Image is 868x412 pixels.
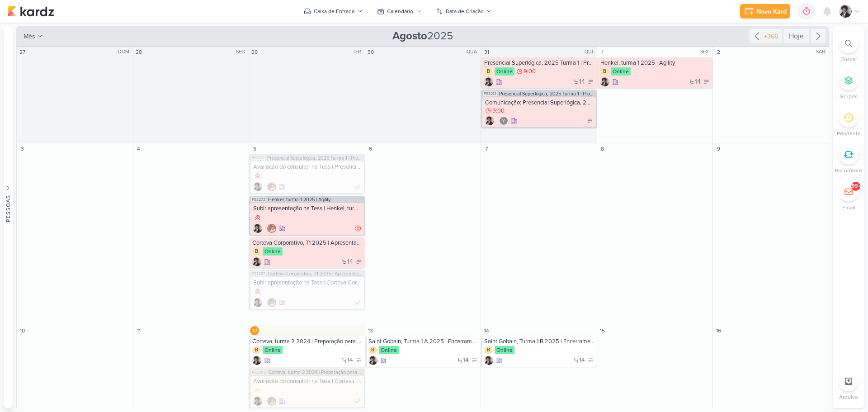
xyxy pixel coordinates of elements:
[495,67,514,76] div: Online
[839,393,858,401] p: Arquivo
[579,357,585,364] span: 14
[253,386,262,395] div: Prioridade Média
[714,144,723,153] div: 9
[252,346,261,354] div: B
[840,55,857,63] p: Buscar
[7,6,54,17] img: kardz.app
[18,144,27,153] div: 3
[251,370,267,375] span: PS3302
[263,346,283,354] div: Online
[134,144,143,153] div: 4
[253,279,362,286] div: Subir apresentação na Tess | Corteva Corporativo, T1 2025 | Apresentações Incríveis
[253,182,262,191] div: Criador(a): Pedro Luahn Simões
[253,397,262,406] img: Pedro Luahn Simões
[250,326,259,335] div: 12
[392,29,427,43] strong: Agosto
[252,356,261,365] img: Pedro Luahn Simões
[579,79,585,85] span: 14
[695,79,701,85] span: 14
[253,397,262,406] div: Criador(a): Pedro Luahn Simões
[253,298,262,307] div: Criador(a): Pedro Luahn Simões
[253,378,362,385] div: Avaliação do consultor na Tess | Corteva, turma 2 2024 | Preparação para seu futuro profissional 1
[833,33,864,63] li: Ctrl + F
[467,48,480,56] div: QUA
[265,182,276,191] div: Colaboradores: Cezar Giusti
[347,259,353,265] span: 14
[495,346,514,354] div: Online
[366,47,375,57] div: 30
[484,356,493,365] img: Pedro Luahn Simões
[267,397,276,406] img: Cezar Giusti
[611,67,631,76] div: Online
[524,68,536,75] span: 9:00
[485,116,494,125] img: Pedro Luahn Simões
[252,239,363,246] div: Corteva Corporativo, T1 2025 | Apresentações Incríveis
[267,224,276,233] img: Cezar Giusti
[18,326,27,335] div: 10
[700,48,712,56] div: SEX
[600,77,609,86] img: Pedro Luahn Simões
[600,59,711,66] div: Henkel, turma 1 2025 | Agility
[499,116,508,125] img: Yasmin Marchiori
[263,247,283,256] div: Online
[253,287,262,296] div: Prioridade Alta
[484,77,493,86] div: Criador(a): Pedro Luahn Simões
[354,298,361,307] div: Finalizado
[463,357,469,364] span: 14
[251,156,265,161] span: PS3212
[355,225,361,232] div: Em atraso
[134,47,143,57] div: 28
[485,116,494,125] div: Criador(a): Pedro Luahn Simões
[253,224,262,233] img: Pedro Luahn Simões
[837,129,861,137] p: Pendente
[740,4,790,19] button: Novo Kard
[483,91,497,96] span: PS3212
[356,357,362,364] div: A Fazer
[4,26,13,408] button: Pessoas
[265,298,276,307] div: Colaboradores: Cezar Giusti
[366,326,375,335] div: 13
[236,48,248,56] div: SEG
[485,99,594,106] div: Comunicação: Presencial Superlógica, 2025 Turma 1 | Protagonismo
[366,144,375,153] div: 6
[347,357,353,364] span: 14
[484,346,493,354] div: B
[840,92,858,100] p: Grupos
[251,197,266,202] span: PS3272
[368,356,377,365] div: Criador(a): Pedro Luahn Simões
[839,5,852,18] img: Pedro Luahn Simões
[484,59,595,66] div: Presencial Superlógica, 2025 Turma 1 | Protagonismo
[492,108,505,114] span: 9:00
[252,248,261,255] div: B
[250,144,259,153] div: 5
[24,32,35,41] span: mês
[588,79,594,85] div: A Fazer
[253,163,362,170] div: Avaliação do consultor na Tess | Presencial Superlógica, 2025 Turma 1 | Protagonismo
[251,271,266,276] span: PS3287
[268,271,363,276] span: Corteva Corporativo, T1 2025 | Apresentações Incríveis
[835,166,862,175] p: Recorrente
[267,182,276,191] img: Cezar Giusti
[252,338,363,345] div: Corteva, turma 2 2024 | Preparação para seu futuro profissional 1
[484,356,493,365] div: Criador(a): Pedro Luahn Simões
[118,48,132,56] div: DOM
[484,68,493,75] div: B
[703,79,710,85] div: A Fazer
[392,29,453,43] span: 2025
[4,194,12,222] div: Pessoas
[499,91,595,96] span: Presencial Superlógica, 2025 Turma 1 | Protagonismo
[484,338,595,345] div: Saint Gobain, Turma 1 B 2025 | Encerramento
[379,346,399,354] div: Online
[252,356,261,365] div: Criador(a): Pedro Luahn Simões
[253,171,262,180] div: Prioridade Alta
[482,47,491,57] div: 31
[852,183,860,190] div: 99+
[267,156,363,161] span: Presencial Superlógica, 2025 Turma 1 | Protagonismo
[756,7,787,16] div: Novo Kard
[253,298,262,307] img: Pedro Luahn Simões
[353,48,364,56] div: TER
[762,32,780,41] div: +366
[368,356,377,365] img: Pedro Luahn Simões
[253,205,362,212] div: Subir apresentação na Tess | Henkel, turma 1 2025 | Agility 2
[598,47,607,57] div: 1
